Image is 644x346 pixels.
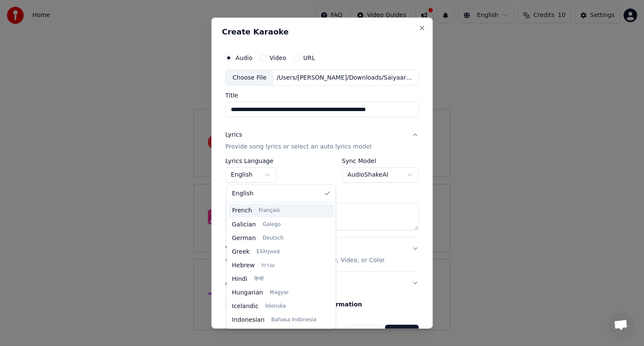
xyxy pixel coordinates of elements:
span: Bahasa Indonesia [271,316,316,323]
span: עברית [262,262,275,269]
span: Galician [232,220,256,229]
span: हिन्दी [254,275,264,282]
span: Ελληνικά [256,248,280,255]
span: Hungarian [232,288,263,297]
span: Íslenska [265,303,286,309]
span: Deutsch [263,234,284,241]
span: English [232,189,254,198]
span: Indonesian [232,315,265,324]
span: German [232,234,256,242]
span: Hebrew [232,261,255,269]
span: Hindi [232,275,247,283]
span: Galego [263,221,281,228]
span: Greek [232,247,250,256]
span: French [232,206,252,215]
span: Français [259,207,279,214]
span: Icelandic [232,302,259,310]
span: Magyar [270,289,289,296]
